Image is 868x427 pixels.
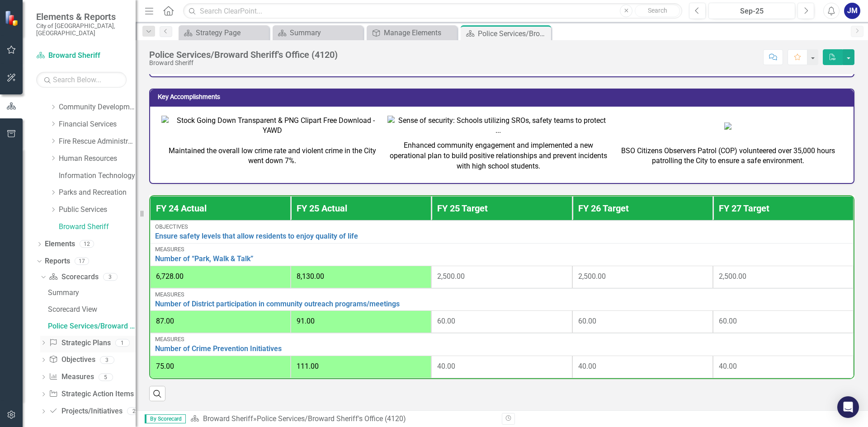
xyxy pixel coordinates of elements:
[297,272,324,281] span: 8,130.00
[708,3,795,19] button: Sep-25
[150,333,854,356] td: Double-Click to Edit Right Click for Context Menu
[36,22,127,37] small: City of [GEOGRAPHIC_DATA], [GEOGRAPHIC_DATA]
[648,7,667,14] span: Search
[712,6,792,17] div: Sep-25
[724,122,731,130] img: BSO%20COP.jpg
[80,240,94,248] div: 12
[49,338,110,348] a: Strategic Plans
[719,272,746,281] span: 2,500.00
[46,286,136,300] a: Summary
[145,414,186,423] span: By Scorecard
[369,27,455,38] a: Manage Elements
[5,10,20,26] img: ClearPoint Strategy
[156,317,174,325] span: 87.00
[49,372,94,382] a: Measures
[155,300,849,308] a: Number of District participation in community outreach programs/meetings
[48,322,136,330] div: Police Services/Broward Sheriff's Office (4120)
[161,116,383,136] img: Stock Going Down Transparent & PNG Clipart Free Download - YAWD
[155,336,849,343] div: Measures
[99,373,113,381] div: 5
[719,317,737,325] span: 60.00
[45,239,75,249] a: Elements
[578,317,596,325] span: 60.00
[384,27,455,38] div: Manage Elements
[385,138,611,174] td: Enhanced community engagement and implemented a new operational plan to build positive relationsh...
[183,3,682,19] input: Search ClearPoint...
[158,94,849,101] h3: Key Accomplishments
[59,119,136,130] a: Financial Services
[155,246,849,253] div: Measures
[297,317,315,325] span: 91.00
[155,232,849,240] a: Ensure safety levels that allow residents to enjoy quality of life
[387,116,609,136] img: Sense of security: Schools utilizing SROs, safety teams to protect ...
[115,339,130,347] div: 1
[159,138,385,174] td: Maintained the overall low crime rate and violent crime in the City went down 7%.
[150,243,854,266] td: Double-Click to Edit Right Click for Context Menu
[196,27,267,38] div: Strategy Page
[59,222,136,232] a: Broward Sheriff
[49,406,122,417] a: Projects/Initiatives
[844,3,860,19] button: JM
[290,27,361,38] div: Summary
[48,305,136,314] div: Scorecard View
[719,362,737,371] span: 40.00
[155,224,849,230] div: Objectives
[36,11,127,22] span: Elements & Reports
[190,414,495,424] div: »
[59,102,136,113] a: Community Development
[46,302,136,317] a: Scorecard View
[100,356,114,364] div: 3
[48,289,136,297] div: Summary
[578,272,606,281] span: 2,500.00
[149,50,338,60] div: Police Services/Broward Sheriff's Office (4120)
[478,28,549,39] div: Police Services/Broward Sheriff's Office (4120)
[59,136,136,147] a: Fire Rescue Administration
[127,408,142,415] div: 2
[36,51,127,61] a: Broward Sheriff
[59,205,136,215] a: Public Services
[45,256,70,267] a: Reports
[437,272,465,281] span: 2,500.00
[59,171,136,181] a: Information Technology
[156,362,174,371] span: 75.00
[156,272,184,281] span: 6,728.00
[49,272,98,282] a: Scorecards
[437,317,455,325] span: 60.00
[155,345,849,353] a: Number of Crime Prevention Initiatives
[103,273,118,281] div: 3
[49,355,95,365] a: Objectives
[149,60,338,66] div: Broward Sheriff
[150,288,854,311] td: Double-Click to Edit Right Click for Context Menu
[257,414,406,423] div: Police Services/Broward Sheriff's Office (4120)
[46,319,136,333] a: Police Services/Broward Sheriff's Office (4120)
[297,362,319,371] span: 111.00
[49,389,133,399] a: Strategic Action Items
[36,72,127,88] input: Search Below...
[437,362,455,371] span: 40.00
[59,188,136,198] a: Parks and Recreation
[578,362,596,371] span: 40.00
[181,27,267,38] a: Strategy Page
[612,138,844,174] td: BSO Citizens Observers Patrol (COP) volunteered over 35,000 hours patrolling the City to ensure a...
[203,414,253,423] a: Broward Sheriff
[635,5,680,17] button: Search
[275,27,361,38] a: Summary
[837,396,859,418] div: Open Intercom Messenger
[155,255,849,263] a: Number of “Park, Walk & Talk”
[150,221,854,243] td: Double-Click to Edit Right Click for Context Menu
[59,154,136,164] a: Human Resources
[155,291,849,298] div: Measures
[75,258,89,265] div: 17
